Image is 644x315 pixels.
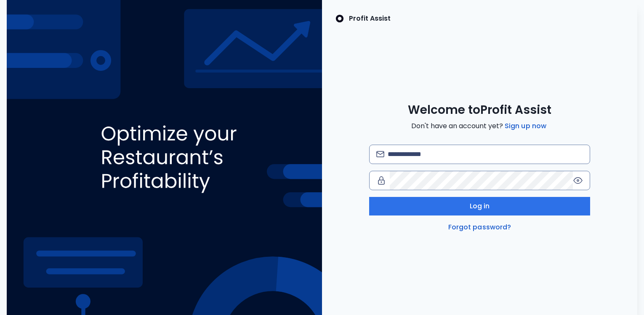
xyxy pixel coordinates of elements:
[447,222,513,232] a: Forgot password?
[376,151,384,157] img: email
[470,201,490,211] span: Log in
[408,102,551,118] span: Welcome to Profit Assist
[503,121,548,131] a: Sign up now
[411,121,548,131] span: Don't have an account yet?
[335,13,344,24] img: SpotOn Logo
[349,13,391,24] p: Profit Assist
[369,197,590,215] button: Log in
